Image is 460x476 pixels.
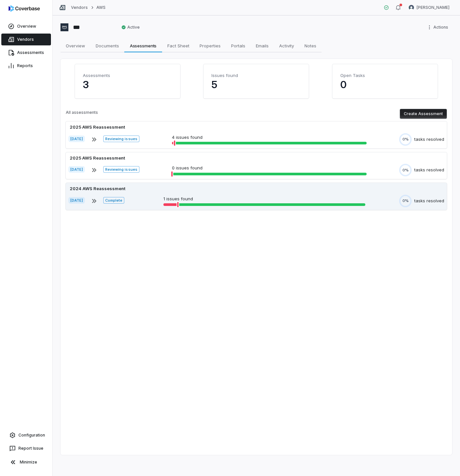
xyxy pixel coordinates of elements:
button: Daniel Aranibar avatar[PERSON_NAME] [405,3,453,13]
a: Vendors [71,5,88,10]
span: Properties [197,41,223,50]
img: logo-D7KZi-bG.svg [9,5,40,12]
span: Emails [253,41,271,50]
p: 3 [83,79,172,90]
span: Reviewing issues [103,136,139,142]
img: Daniel Aranibar avatar [409,5,414,10]
div: tasks resolved [414,136,444,143]
span: Reviewing issues [103,166,139,173]
span: Complete [103,197,124,204]
a: Assessments [1,47,51,59]
button: Create Assessment [400,109,447,119]
span: 0% [402,198,409,203]
a: Reports [1,60,51,72]
h4: Assessments [83,72,172,79]
span: [DATE] [68,166,85,173]
span: 0% [402,137,409,142]
p: 1 issues found [163,196,365,202]
p: 4 issues found [172,134,367,141]
div: 2025 AWS Reassessment [68,124,126,131]
div: tasks resolved [414,167,444,173]
a: AWS [96,5,106,10]
a: Vendors [1,34,51,45]
div: tasks resolved [414,198,444,204]
button: More actions [425,22,452,32]
div: 2024 AWS Reassessment [68,186,127,192]
span: [DATE] [68,197,85,204]
span: Documents [93,41,122,50]
p: 5 [211,79,301,90]
span: Fact Sheet [165,41,192,50]
span: Active [121,25,140,30]
span: Activity [277,41,297,50]
span: Assessments [127,41,159,50]
p: 0 issues found [172,165,367,171]
h4: Open Tasks [340,72,430,79]
button: Report Issue [3,442,50,454]
div: 2025 AWS Reassessment [68,155,126,162]
span: [PERSON_NAME] [417,5,449,10]
span: Notes [302,41,319,50]
span: 0% [402,168,409,173]
span: Portals [229,41,248,50]
p: 0 [340,79,430,90]
a: Overview [1,20,51,32]
button: Minimize [3,456,50,469]
h4: Issues found [211,72,301,79]
span: Overview [63,41,88,50]
a: Configuration [3,429,50,441]
span: [DATE] [68,136,85,142]
p: All assessments [66,110,98,118]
